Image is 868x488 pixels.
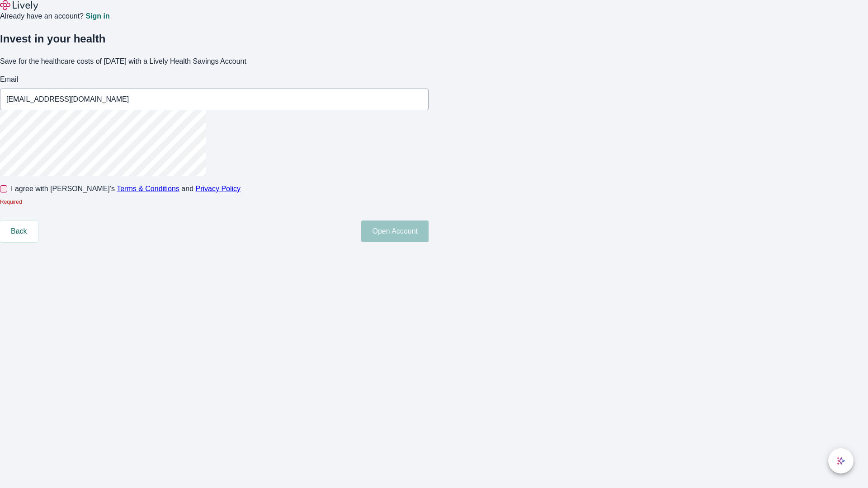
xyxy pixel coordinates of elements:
[11,183,241,194] span: I agree with [PERSON_NAME]’s and
[117,185,179,192] a: Terms & Conditions
[85,13,109,20] a: Sign in
[196,185,241,192] a: Privacy Policy
[836,456,845,465] svg: Lively AI Assistant
[828,448,854,474] button: chat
